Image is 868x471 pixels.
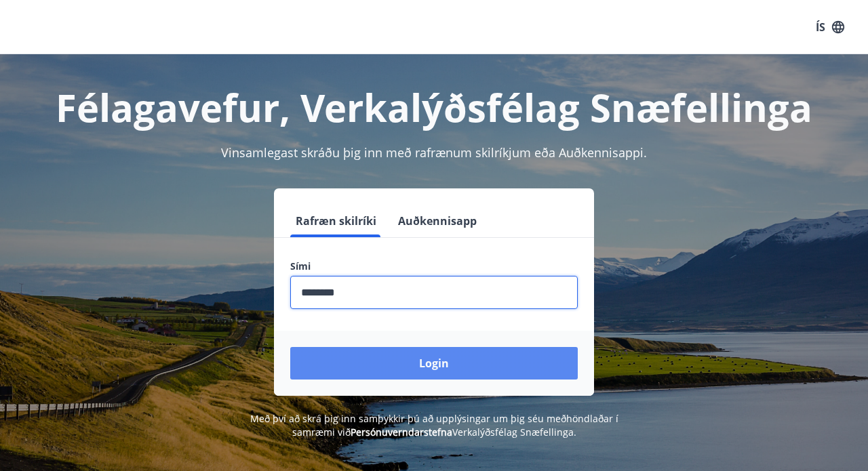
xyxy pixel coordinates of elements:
h1: Félagavefur, Verkalýðsfélag Snæfellinga [16,81,852,133]
button: ÍS [808,15,852,39]
button: Auðkennisapp [393,205,482,237]
button: Rafræn skilríki [290,205,382,237]
button: Login [290,347,578,380]
span: Með því að skrá þig inn samþykkir þú að upplýsingar um þig séu meðhöndlaðar í samræmi við Verkalý... [250,412,618,438]
a: Persónuverndarstefna [351,426,452,438]
label: Sími [290,260,578,273]
span: Vinsamlegast skráðu þig inn með rafrænum skilríkjum eða Auðkennisappi. [221,144,647,161]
